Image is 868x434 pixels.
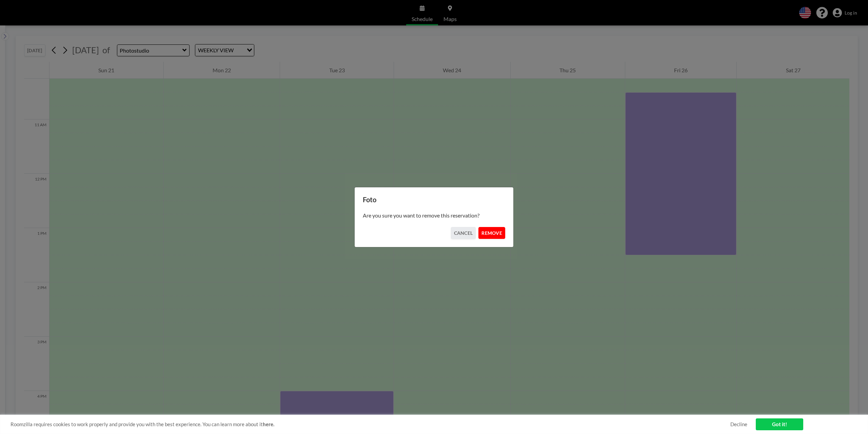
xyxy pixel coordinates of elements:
p: Are you sure you want to remove this reservation? [363,212,505,219]
span: Roomzilla requires cookies to work properly and provide you with the best experience. You can lea... [11,421,730,428]
button: REMOVE [478,227,505,239]
a: Got it! [756,418,803,430]
h3: Foto [363,195,505,204]
button: CANCEL [451,227,476,239]
a: Decline [730,421,747,428]
a: here. [263,421,274,427]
